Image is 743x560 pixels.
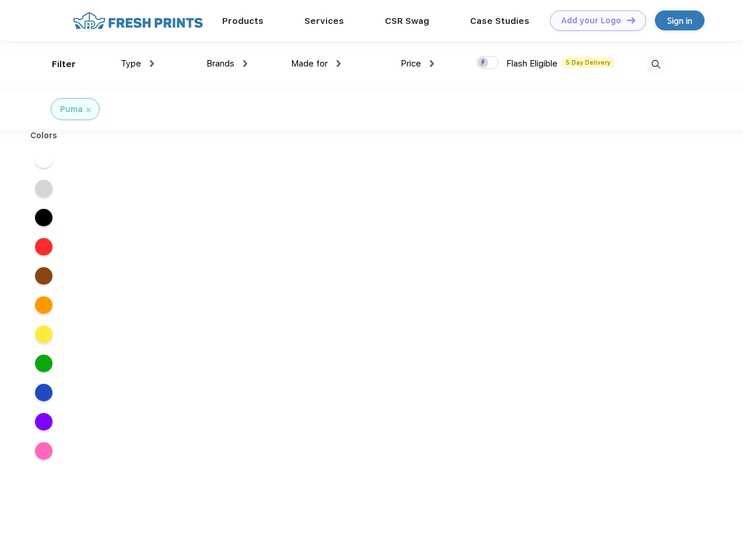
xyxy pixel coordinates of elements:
[506,58,558,69] span: Flash Eligible
[69,10,206,31] img: fo%20logo%202.webp
[291,58,328,69] span: Made for
[304,16,344,26] a: Services
[52,58,76,71] div: Filter
[150,60,154,67] img: dropdown.png
[430,60,434,67] img: dropdown.png
[655,10,705,30] a: Sign in
[22,129,66,142] div: Colors
[121,58,141,69] span: Type
[562,57,614,68] span: 5 Day Delivery
[667,14,692,27] div: Sign in
[385,16,429,26] a: CSR Swag
[60,103,83,116] div: Puma
[646,55,665,74] img: desktop_search.svg
[337,60,341,67] img: dropdown.png
[561,16,621,26] div: Add your Logo
[206,58,234,69] span: Brands
[243,60,247,67] img: dropdown.png
[222,16,264,26] a: Products
[401,58,421,69] span: Price
[86,108,90,112] img: filter_cancel.svg
[627,17,635,23] img: DT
